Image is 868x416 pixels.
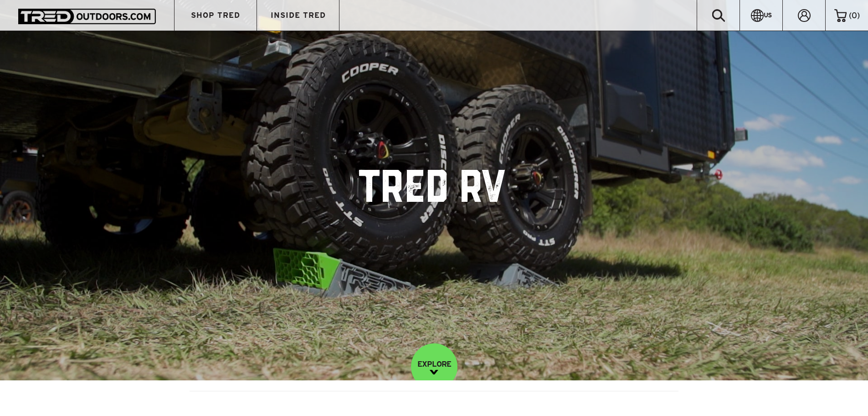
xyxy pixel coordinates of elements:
[191,11,240,19] span: SHOP TRED
[834,9,847,22] img: cart-icon
[411,343,457,390] a: EXPLORE
[430,370,438,374] img: down-image
[852,11,857,20] span: 0
[18,9,156,24] img: TRED Outdoors America
[359,170,509,211] h1: TRED RV
[271,11,326,19] span: INSIDE TRED
[849,11,860,20] span: ( )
